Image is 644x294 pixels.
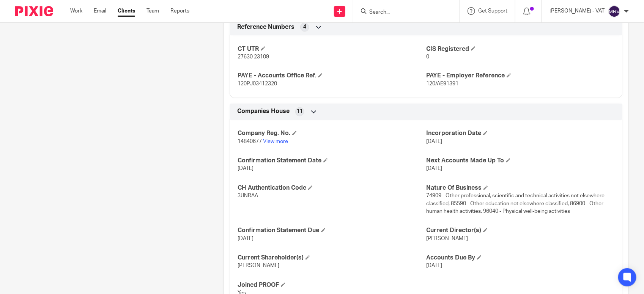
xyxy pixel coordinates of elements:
[426,184,615,192] h4: Nature Of Business
[426,263,442,269] span: [DATE]
[238,72,426,80] h4: PAYE - Accounts Office Ref.
[238,82,277,87] span: 120PJ03412320
[426,130,615,138] h4: Incorporation Date
[15,6,53,16] img: Pixie
[238,184,426,192] h4: CH Authentication Code
[238,54,269,60] span: 27630 23109
[426,227,615,235] h4: Current Director(s)
[146,7,159,15] a: Team
[237,23,294,31] span: Reference Numbers
[238,193,258,199] span: 3UNRAA
[426,54,429,60] span: 0
[238,139,262,145] span: 14840677
[426,45,615,53] h4: CIS Registered
[238,227,426,235] h4: Confirmation Statement Due
[238,281,426,289] h4: Joined PROOF
[426,254,615,262] h4: Accounts Due By
[426,139,442,145] span: [DATE]
[118,7,135,15] a: Clients
[70,7,82,15] a: Work
[297,108,303,116] span: 11
[368,9,437,16] input: Search
[238,130,426,138] h4: Company Reg. No.
[426,157,615,165] h4: Next Accounts Made Up To
[238,236,254,242] span: [DATE]
[426,236,468,242] span: [PERSON_NAME]
[263,139,288,145] a: View more
[426,193,605,214] span: 74909 - Other professional, scientific and technical activities not elsewhere classified, 85590 -...
[94,7,106,15] a: Email
[426,72,615,80] h4: PAYE - Employer Reference
[238,263,279,269] span: [PERSON_NAME]
[478,8,507,14] span: Get Support
[237,108,290,116] span: Companies House
[608,5,620,17] img: svg%3E
[426,166,442,171] span: [DATE]
[238,45,426,53] h4: CT UTR
[170,7,189,15] a: Reports
[550,7,605,15] p: [PERSON_NAME] - VAT
[303,23,306,31] span: 4
[238,157,426,165] h4: Confirmation Statement Date
[238,166,254,171] span: [DATE]
[238,254,426,262] h4: Current Shareholder(s)
[426,82,458,87] span: 120/AE91391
